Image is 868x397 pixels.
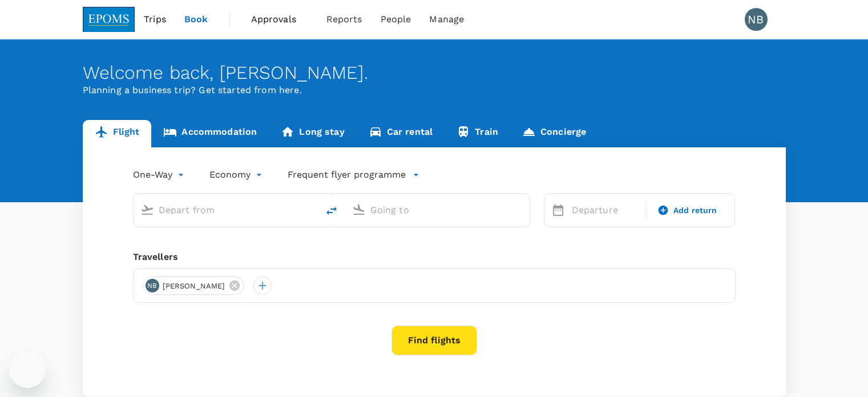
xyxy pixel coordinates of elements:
input: Depart from [159,201,294,219]
a: Long stay [269,120,356,147]
div: One-Way [133,166,187,184]
p: Planning a business trip? Get started from here. [83,83,786,97]
span: Book [184,13,208,26]
a: Accommodation [151,120,269,147]
a: Flight [83,120,152,147]
div: Travellers [133,250,736,264]
div: NB [146,279,159,292]
div: Economy [209,166,265,184]
div: Welcome back , [PERSON_NAME] . [83,62,786,83]
span: Manage [429,13,464,26]
button: delete [318,197,345,224]
span: People [381,13,411,26]
a: Car rental [357,120,445,147]
a: Concierge [510,120,598,147]
div: NB[PERSON_NAME] [143,276,245,295]
a: Train [445,120,510,147]
button: Find flights [391,326,477,355]
button: Open [522,208,524,211]
button: Open [310,208,312,211]
iframe: Button to launch messaging window [9,351,46,388]
p: Frequent flyer programme [288,168,406,182]
div: NB [745,8,768,31]
span: Approvals [251,13,308,26]
span: Trips [144,13,166,26]
img: EPOMS SDN BHD [83,7,135,32]
span: Add return [673,204,717,216]
span: [PERSON_NAME] [156,280,232,292]
input: Going to [370,201,506,219]
button: Frequent flyer programme [288,168,419,182]
span: Reports [326,13,362,26]
p: Departure [572,203,639,217]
